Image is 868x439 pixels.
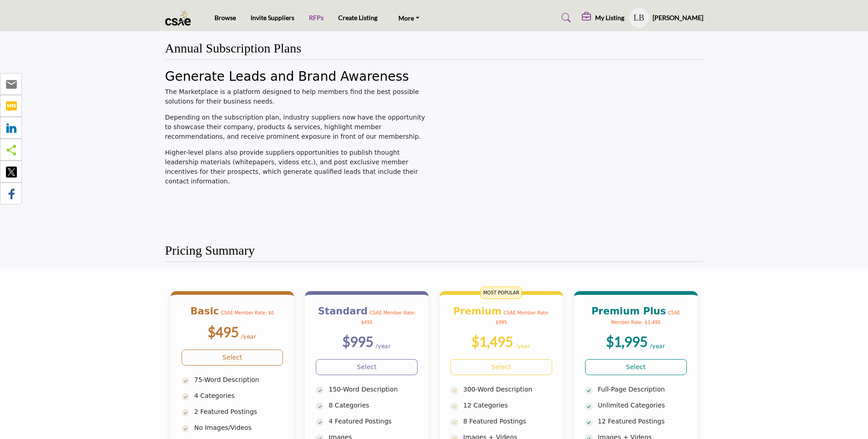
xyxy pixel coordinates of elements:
span: MOST POPULAR [481,287,522,299]
a: More [392,11,426,24]
a: RFPs [309,14,324,21]
h5: [PERSON_NAME] [653,13,703,22]
p: 4 Featured Postings [329,417,418,426]
a: Select [585,359,687,375]
p: 150-Word Description [329,385,418,394]
a: Select [316,359,418,375]
a: Invite Suppliers [251,14,294,21]
sub: /year [650,342,666,350]
span: CSAE Member Rate: $995 [496,310,549,325]
h5: My Listing [595,14,624,22]
b: Basic [190,306,219,317]
button: Show hide supplier dropdown [629,8,649,28]
span: CSAE Member Rate: $495 [361,310,416,325]
p: 8 Featured Postings [463,417,552,426]
p: 12 Categories [463,401,552,410]
div: My Listing [582,12,624,23]
a: Search [553,10,577,25]
b: Standard [318,306,368,317]
span: CSAE Member Rate: $0 [221,310,274,315]
p: 75-Word Description [194,375,283,385]
b: $495 [208,324,239,340]
sub: /year [515,342,531,350]
b: Premium [453,306,502,317]
b: Premium Plus [591,306,666,317]
p: Higher-level plans also provide suppliers opportunities to publish thought leadership materials (... [165,148,429,186]
b: $1,495 [471,333,513,350]
p: 12 Featured Postings [598,417,687,426]
p: 8 Categories [329,401,418,410]
p: Depending on the subscription plan, industry suppliers now have the opportunity to showcase their... [165,113,429,141]
p: The Marketplace is a platform designed to help members find the best possible solutions for their... [165,87,429,106]
b: $995 [342,333,373,350]
img: Site Logo [165,10,196,26]
b: $1,995 [606,333,648,350]
p: 2 Featured Postings [194,407,283,417]
a: Select [182,350,283,366]
sub: /year [241,332,257,340]
h2: Generate Leads and Brand Awareness [165,69,429,84]
p: No Images/Videos [194,423,283,433]
h2: Pricing Summary [165,243,255,258]
p: Full-Page Description [598,385,687,394]
sub: /year [376,342,392,350]
a: Create Listing [338,14,377,21]
p: 4 Categories [194,391,283,401]
a: Browse [214,14,236,21]
h2: Annual Subscription Plans [165,41,302,56]
p: Unlimited Categories [598,401,687,410]
a: Select [450,359,552,375]
p: 300-Word Description [463,385,552,394]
